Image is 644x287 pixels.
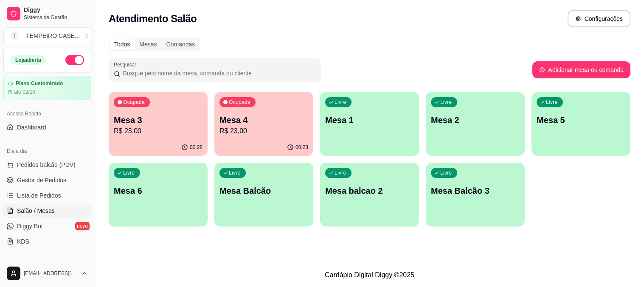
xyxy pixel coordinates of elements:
[532,92,630,156] button: LivreMesa 5
[24,6,88,14] span: Diggy
[3,204,91,218] a: Salão / Mesas
[3,144,91,158] div: Dia a dia
[320,163,419,227] button: LivreMesa balcao 2
[3,158,91,172] button: Pedidos balcão (PDV)
[335,169,346,176] p: Livre
[568,10,630,27] button: Configurações
[3,219,91,233] a: Diggy Botnovo
[17,176,66,184] span: Gestor de Pedidos
[120,69,316,77] input: Pesquisar
[440,169,452,176] p: Livre
[440,99,452,106] p: Livre
[3,189,91,202] a: Lista de Pedidos
[3,3,91,24] a: DiggySistema de Gestão
[109,12,197,26] h2: Atendimento Salão
[219,126,308,136] p: R$ 23,00
[3,76,91,100] a: Plano Customizadoaté 02/10
[214,163,313,227] button: LivreMesa Balcão
[109,163,208,227] button: LivreMesa 6
[14,89,35,95] article: até 02/10
[229,169,241,176] p: Livre
[109,92,208,156] button: OcupadaMesa 3R$ 23,0000:28
[17,123,46,132] span: Dashboard
[17,222,43,230] span: Diggy Bot
[24,270,78,277] span: [EMAIL_ADDRESS][DOMAIN_NAME]
[190,144,202,151] p: 00:28
[426,92,525,156] button: LivreMesa 2
[114,114,202,126] p: Mesa 3
[65,55,84,65] button: Alterar Status
[3,107,91,121] div: Acesso Rápido
[11,55,46,65] div: Loja aberta
[3,121,91,134] a: Dashboard
[320,92,419,156] button: LivreMesa 1
[431,185,520,197] p: Mesa Balcão 3
[110,38,135,50] div: Todos
[3,263,91,284] button: [EMAIL_ADDRESS][DOMAIN_NAME]
[123,169,135,176] p: Livre
[114,185,202,197] p: Mesa 6
[295,144,308,151] p: 00:23
[532,61,630,78] button: Adicionar mesa ou comanda
[335,99,346,106] p: Livre
[16,80,63,87] article: Plano Customizado
[229,99,250,106] p: Ocupada
[3,27,91,44] button: Select a team
[17,161,76,169] span: Pedidos balcão (PDV)
[26,32,80,40] div: TEMPEIRO CASE ...
[219,114,308,126] p: Mesa 4
[219,185,308,197] p: Mesa Balcão
[325,185,414,197] p: Mesa balcao 2
[3,235,91,248] a: KDS
[426,163,525,227] button: LivreMesa Balcão 3
[114,61,139,68] label: Pesquisar
[214,92,313,156] button: OcupadaMesa 4R$ 23,0000:23
[3,173,91,187] a: Gestor de Pedidos
[546,99,558,106] p: Livre
[17,237,29,246] span: KDS
[123,99,145,106] p: Ocupada
[95,263,644,287] footer: Cardápio Digital Diggy © 2025
[325,114,414,126] p: Mesa 1
[135,38,161,50] div: Mesas
[537,114,625,126] p: Mesa 5
[431,114,520,126] p: Mesa 2
[24,14,88,21] span: Sistema de Gestão
[17,207,55,215] span: Salão / Mesas
[11,32,19,40] span: T
[17,191,61,200] span: Lista de Pedidos
[162,38,200,50] div: Comandas
[114,126,202,136] p: R$ 23,00
[3,258,91,272] div: Catálogo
